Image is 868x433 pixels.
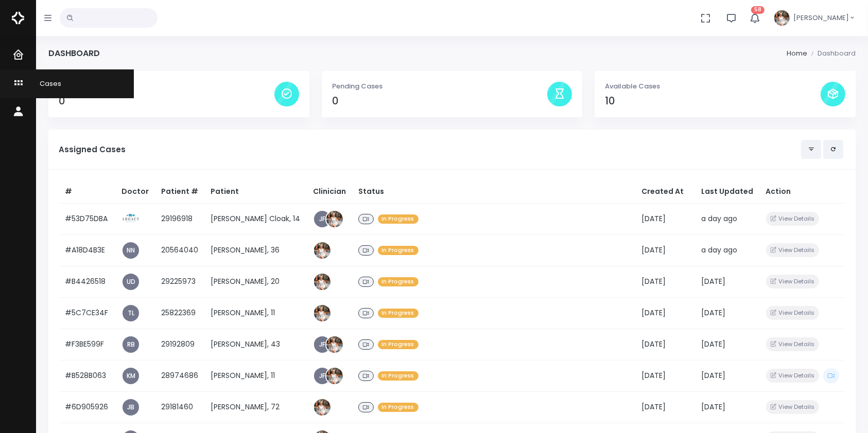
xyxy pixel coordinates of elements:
td: [PERSON_NAME], 11 [204,360,306,391]
span: a day ago [701,213,737,224]
p: Available Cases [605,81,821,92]
img: Header Avatar [773,9,791,27]
td: #A18D4B3E [59,234,115,266]
span: In Progress [378,403,419,412]
button: View Details [766,369,819,383]
span: [DATE] [701,402,725,412]
h4: 0 [332,95,548,107]
th: Clinician [307,180,352,204]
td: #6D905926 [59,391,115,423]
a: TL [123,305,139,321]
h4: Dashboard [48,48,100,58]
td: [PERSON_NAME] Cloak, 14 [204,203,306,234]
img: Logo Horizontal [12,7,24,29]
a: JB [123,399,139,416]
span: In Progress [378,309,419,318]
th: Status [352,180,636,204]
td: 29225973 [155,266,204,297]
a: JF [314,336,331,353]
a: RB [123,336,139,353]
span: [DATE] [641,339,666,349]
span: [DATE] [701,308,725,318]
p: Completed Cases [59,81,274,92]
a: NN [123,242,139,259]
span: [DATE] [701,339,725,349]
a: JF [314,211,331,227]
span: In Progress [378,371,419,381]
span: [DATE] [641,370,666,381]
span: In Progress [378,340,419,350]
th: Doctor [115,180,155,204]
td: #F3BE599F [59,329,115,360]
span: [DATE] [641,402,666,412]
span: [PERSON_NAME] [793,13,849,23]
span: In Progress [378,214,419,224]
button: View Details [766,212,819,226]
td: 20564040 [155,234,204,266]
th: Action [760,180,845,204]
td: 25822369 [155,297,204,329]
td: [PERSON_NAME], 36 [204,234,306,266]
span: Cases [27,79,61,88]
td: [PERSON_NAME], 72 [204,391,306,423]
th: Patient [204,180,306,204]
td: 28974686 [155,360,204,391]
button: View Details [766,306,819,320]
span: [DATE] [641,308,666,318]
td: 29181460 [155,391,204,423]
button: View Details [766,275,819,288]
span: [DATE] [701,276,725,286]
td: #B528B063 [59,360,115,391]
span: [DATE] [641,213,666,224]
td: 29196918 [155,203,204,234]
td: [PERSON_NAME], 20 [204,266,306,297]
td: 29192809 [155,329,204,360]
span: In Progress [378,246,419,256]
th: Last Updated [695,180,759,204]
span: [DATE] [641,276,666,286]
a: UD [123,274,139,290]
span: [DATE] [641,245,666,255]
a: KM [123,368,139,384]
h4: 0 [59,95,274,107]
h4: 10 [605,95,821,107]
span: [DATE] [701,370,725,381]
th: Patient # [155,180,204,204]
span: a day ago [701,245,737,255]
button: View Details [766,337,819,351]
li: Home [787,48,807,59]
span: 58 [751,6,765,14]
td: [PERSON_NAME], 11 [204,297,306,329]
button: View Details [766,400,819,414]
td: [PERSON_NAME], 43 [204,329,306,360]
li: Dashboard [807,48,856,59]
a: JF [314,368,331,384]
th: # [59,180,115,204]
td: #5C7CE34F [59,297,115,329]
td: #B4426518 [59,266,115,297]
span: In Progress [378,277,419,287]
p: Pending Cases [332,81,548,92]
h5: Assigned Cases [59,145,801,154]
button: View Details [766,243,819,257]
td: #53D75DBA [59,203,115,234]
th: Created At [635,180,695,204]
